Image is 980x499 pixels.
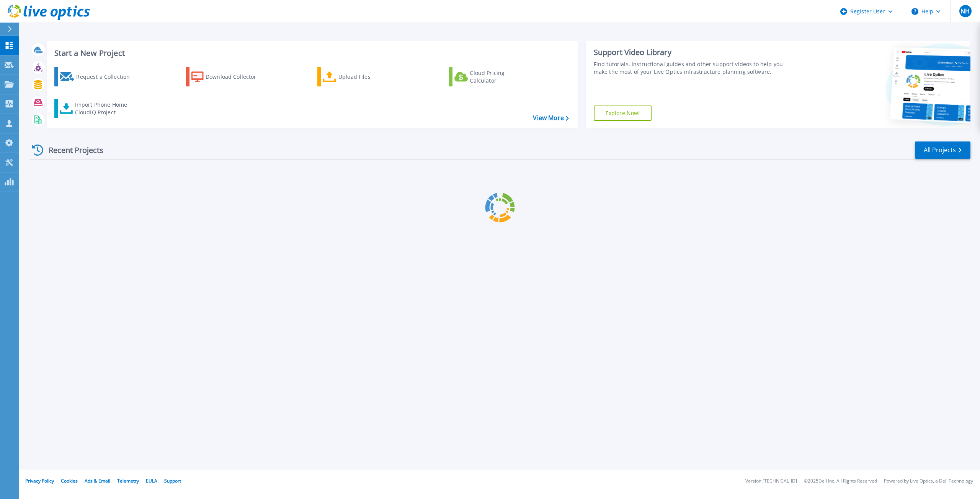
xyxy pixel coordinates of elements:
li: Powered by Live Optics, a Dell Technology [884,479,973,484]
div: Upload Files [338,69,400,85]
div: Download Collector [206,69,267,85]
a: Cloud Pricing Calculator [449,67,534,86]
a: Cookies [61,478,78,484]
div: Import Phone Home CloudIQ Project [75,101,135,116]
a: Support [164,478,181,484]
div: Find tutorials, instructional guides and other support videos to help you make the most of your L... [594,60,792,76]
div: Request a Collection [76,69,137,85]
h3: Start a New Project [54,49,568,57]
a: Privacy Policy [25,478,54,484]
span: NH [960,8,970,14]
li: © 2025 Dell Inc. All Rights Reserved [804,479,877,484]
a: All Projects [915,141,970,159]
div: Cloud Pricing Calculator [470,69,531,85]
a: Upload Files [317,67,403,86]
div: Recent Projects [29,141,114,159]
a: EULA [146,478,157,484]
a: Ads & Email [85,478,110,484]
a: Explore Now! [594,106,652,121]
a: Telemetry [117,478,139,484]
a: View More [533,114,568,122]
a: Request a Collection [54,67,140,86]
a: Download Collector [186,67,271,86]
li: Version: [TECHNICAL_ID] [745,479,797,484]
div: Support Video Library [594,47,792,57]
